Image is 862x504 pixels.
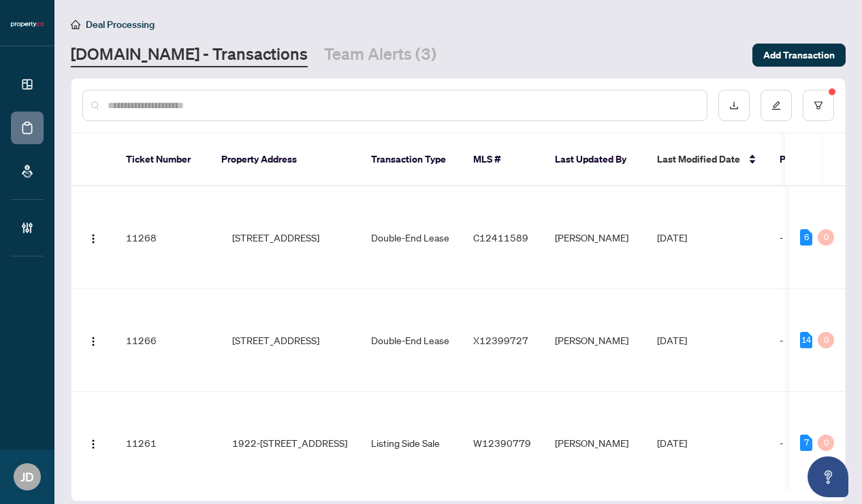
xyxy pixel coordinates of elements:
img: Logo [88,336,99,347]
div: 7 [800,435,812,451]
a: [DOMAIN_NAME] - Transactions [71,43,308,67]
td: Double-End Lease [360,289,462,392]
button: download [718,90,750,121]
img: Logo [88,233,99,244]
button: edit [761,90,792,121]
td: - [769,289,850,392]
span: [STREET_ADDRESS] [232,333,319,348]
span: [DATE] [657,437,687,449]
button: filter [803,90,834,121]
td: - [769,392,850,494]
div: 0 [818,332,834,348]
th: Last Modified Date [646,133,769,186]
td: 11268 [115,186,210,289]
th: Ticket Number [115,133,210,186]
span: Deal Processing [86,18,155,31]
img: Logo [88,439,99,450]
span: 1922-[STREET_ADDRESS] [232,435,347,450]
div: 6 [800,229,812,246]
td: 11266 [115,289,210,392]
th: MLS # [462,133,544,186]
span: W12390779 [473,437,531,449]
img: logo [11,20,44,29]
th: Project Name [769,133,850,186]
td: [PERSON_NAME] [544,289,646,392]
span: C12411589 [473,231,528,243]
button: Logo [82,329,104,351]
span: edit [771,101,781,110]
td: [PERSON_NAME] [544,392,646,494]
td: [PERSON_NAME] [544,186,646,289]
button: Logo [82,432,104,454]
div: 0 [818,229,834,246]
button: Add Transaction [752,44,846,67]
span: JD [20,467,34,486]
th: Property Address [210,133,360,186]
div: 14 [800,332,812,348]
span: [DATE] [657,334,687,346]
span: X12399727 [473,334,528,346]
span: download [729,101,739,110]
span: [DATE] [657,231,687,243]
a: Team Alerts (3) [324,43,436,67]
span: filter [814,101,823,110]
button: Open asap [808,456,848,497]
th: Last Updated By [544,133,646,186]
td: - [769,186,850,289]
span: home [71,20,80,29]
span: Last Modified Date [657,152,740,167]
span: [STREET_ADDRESS] [232,230,319,245]
th: Transaction Type [360,133,462,186]
td: Listing Side Sale [360,392,462,494]
div: 0 [818,435,834,451]
td: 11261 [115,392,210,494]
span: Add Transaction [763,44,835,66]
td: Double-End Lease [360,186,462,289]
button: Logo [82,226,104,248]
